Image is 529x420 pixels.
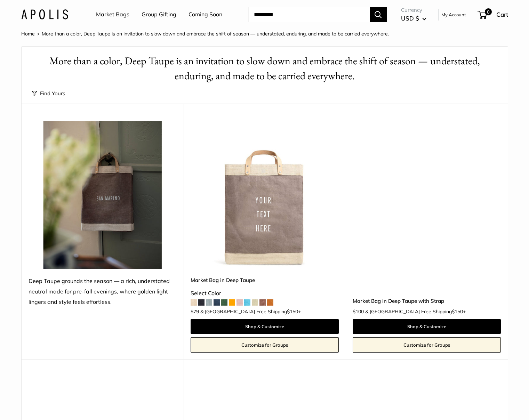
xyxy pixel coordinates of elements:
[353,319,501,334] a: Shop & Customize
[32,54,497,83] h1: More than a color, Deep Taupe is an invitation to slow down and embrace the shift of season — und...
[452,308,463,315] span: $150
[353,121,501,269] a: Market Bag in Deep Taupe with StrapMarket Bag in Deep Taupe with Strap
[441,10,466,19] a: My Account
[353,308,364,315] span: $100
[478,9,508,20] a: 0 Cart
[189,9,222,20] a: Coming Soon
[353,337,501,353] a: Customize for Groups
[21,9,68,19] img: Apolis
[32,89,65,98] button: Find Yours
[21,29,389,38] nav: Breadcrumb
[42,31,389,37] span: More than a color, Deep Taupe is an invitation to slow down and embrace the shift of season — und...
[191,121,339,269] a: Market Bag in Deep TaupeMarket Bag in Deep Taupe
[29,121,177,269] img: Deep Taupe grounds the season — a rich, understated neutral made for pre-fall evenings, where gol...
[287,308,298,315] span: $150
[191,319,339,334] a: Shop & Customize
[401,13,426,24] button: USD $
[401,15,419,22] span: USD $
[484,8,491,15] span: 0
[96,9,129,20] a: Market Bags
[191,337,339,353] a: Customize for Groups
[191,121,339,269] img: Market Bag in Deep Taupe
[365,309,466,314] span: & [GEOGRAPHIC_DATA] Free Shipping +
[496,11,508,18] span: Cart
[29,276,177,307] div: Deep Taupe grounds the season — a rich, understated neutral made for pre-fall evenings, where gol...
[248,7,370,22] input: Search...
[191,276,339,284] a: Market Bag in Deep Taupe
[353,297,501,305] a: Market Bag in Deep Taupe with Strap
[370,7,387,22] button: Search
[191,288,339,299] div: Select Color
[191,308,199,315] span: $79
[21,31,35,37] a: Home
[200,309,301,314] span: & [GEOGRAPHIC_DATA] Free Shipping +
[142,9,176,20] a: Group Gifting
[401,5,426,15] span: Currency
